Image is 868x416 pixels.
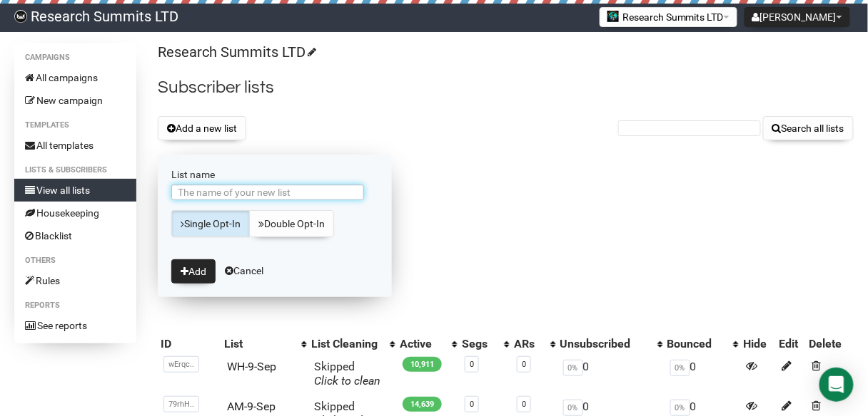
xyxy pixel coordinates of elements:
th: Edit: No sort applied, sorting is disabled [776,334,807,354]
a: All templates [14,134,136,157]
span: 14,639 [403,397,442,412]
span: 0% [563,400,583,416]
span: Skipped [314,360,380,388]
img: 2.jpg [607,11,619,22]
a: AM-9-Sep [227,400,276,413]
div: Segs [462,337,497,351]
td: 0 [665,354,740,394]
th: Delete: No sort applied, sorting is disabled [807,334,854,354]
span: 0% [670,400,690,416]
th: List: No sort applied, activate to apply an ascending sort [221,334,308,354]
a: New campaign [14,89,136,112]
li: Templates [14,117,136,134]
div: Edit [779,337,804,351]
a: 0 [522,360,526,369]
button: Research Summits LTD [600,7,737,27]
div: Hide [743,337,773,351]
span: 0% [670,360,690,376]
th: Active: No sort applied, activate to apply an ascending sort [397,334,459,354]
h2: Subscriber lists [158,75,854,100]
div: Unsubscribed [560,337,650,351]
label: List name [171,168,378,181]
div: List Cleaning [311,337,383,351]
td: 0 [557,354,665,394]
th: Bounced: No sort applied, activate to apply an ascending sort [665,334,740,354]
img: bccbfd5974049ef095ce3c15df0eef5a [14,10,27,23]
th: ID: No sort applied, sorting is disabled [158,334,221,354]
th: Unsubscribed: No sort applied, activate to apply an ascending sort [557,334,665,354]
a: Research Summits LTD [158,43,314,61]
button: Add a new list [158,116,246,140]
a: Rules [14,269,136,292]
div: Bounced [667,337,726,351]
span: 0% [563,360,583,376]
span: 79rhH.. [163,396,199,412]
a: Click to clean [314,374,380,388]
input: The name of your new list [171,184,364,200]
li: Reports [14,297,136,314]
a: Single Opt-In [171,210,250,237]
div: Delete [809,337,851,351]
li: Campaigns [14,49,136,66]
th: ARs: No sort applied, activate to apply an ascending sort [511,334,557,354]
a: Double Opt-In [249,210,334,237]
span: 10,911 [403,357,442,372]
a: View all lists [14,179,136,202]
button: Search all lists [763,116,854,140]
a: All campaigns [14,66,136,89]
button: Add [171,259,216,284]
li: Lists & subscribers [14,162,136,179]
a: Blacklist [14,224,136,247]
div: Active [400,337,445,351]
a: 0 [522,400,526,409]
a: Cancel [225,265,263,276]
a: See reports [14,314,136,337]
div: List [224,337,294,351]
li: Others [14,252,136,269]
div: ID [161,337,218,351]
a: WH-9-Sep [227,360,276,373]
a: Housekeeping [14,202,136,224]
th: List Cleaning: No sort applied, activate to apply an ascending sort [308,334,397,354]
button: [PERSON_NAME] [745,7,850,27]
span: wErqc.. [163,356,199,373]
th: Segs: No sort applied, activate to apply an ascending sort [459,334,511,354]
th: Hide: No sort applied, sorting is disabled [740,334,776,354]
a: 0 [470,400,474,409]
a: 0 [470,360,474,369]
div: Open Intercom Messenger [819,368,854,402]
div: ARs [514,337,543,351]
